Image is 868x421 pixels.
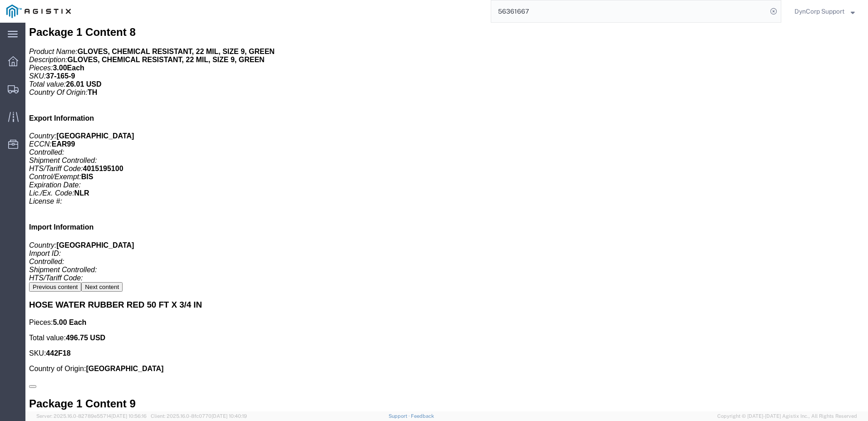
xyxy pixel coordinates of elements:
span: DynCorp Support [794,6,844,16]
span: [DATE] 10:40:19 [212,413,247,419]
a: Support [389,413,411,419]
input: Search for shipment number, reference number [491,0,767,22]
span: Server: 2025.16.0-82789e55714 [36,413,147,419]
span: Client: 2025.16.0-8fc0770 [151,413,247,419]
button: DynCorp Support [794,6,855,17]
span: [DATE] 10:56:16 [111,413,147,419]
iframe: FS Legacy Container [25,23,868,411]
a: Feedback [411,413,434,419]
img: logo [6,5,71,18]
span: Copyright © [DATE]-[DATE] Agistix Inc., All Rights Reserved [717,412,857,420]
